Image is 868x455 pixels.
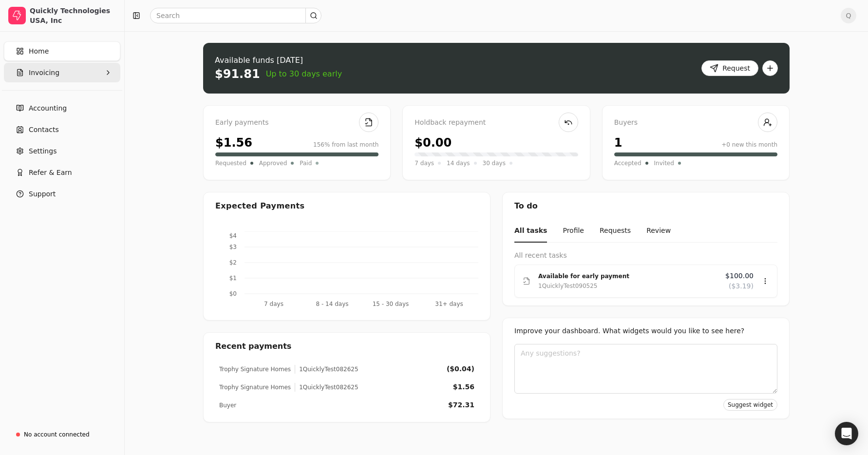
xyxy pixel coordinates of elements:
tspan: 7 days [264,301,283,307]
tspan: $3 [229,244,237,250]
button: Refer & Earn [4,163,120,182]
input: Search [150,8,321,23]
button: Request [701,60,758,76]
div: Improve your dashboard. What widgets would you like to see here? [514,326,777,336]
a: Contacts [4,120,120,139]
div: 1QuicklyTest082625 [295,383,358,392]
tspan: $0 [229,290,237,297]
tspan: 15 - 30 days [373,301,409,307]
span: Support [29,189,56,199]
div: 1QuicklyTest090525 [538,281,597,291]
span: Home [29,46,49,57]
div: Buyer [219,401,236,410]
div: Quickly Technologies USA, Inc [30,6,116,25]
div: Holdback repayment [415,117,578,128]
div: ($0.04) [447,364,474,374]
button: All tasks [514,220,547,243]
div: To do [503,192,789,220]
span: Requested [215,158,246,168]
tspan: 31+ days [435,301,463,307]
div: $0.00 [415,134,452,152]
span: ($3.19) [729,281,754,291]
div: No account connected [24,430,90,439]
span: Accounting [29,103,67,114]
div: Open Intercom Messenger [835,422,858,445]
div: 1QuicklyTest082625 [295,365,358,374]
div: $1.56 [453,382,474,392]
span: Refer & Earn [29,168,72,178]
div: Available funds [DATE] [215,55,342,66]
button: Suggest widget [723,399,777,411]
button: Profile [563,220,584,243]
div: 156% from last month [313,140,378,149]
div: Early payments [215,117,378,128]
span: 7 days [415,158,434,168]
tspan: $4 [229,232,237,239]
a: No account connected [4,426,120,443]
span: Approved [259,158,287,168]
span: Up to 30 days early [266,68,342,80]
div: All recent tasks [514,250,777,261]
span: Invited [654,158,674,168]
div: 1 [614,134,623,152]
span: Invoicing [29,68,59,78]
div: $1.56 [215,134,252,152]
div: +0 new this month [721,140,777,149]
tspan: 8 - 14 days [316,301,348,307]
div: Buyers [614,117,777,128]
span: Contacts [29,125,59,135]
a: Home [4,41,120,61]
span: Paid [300,158,312,168]
button: Support [4,184,120,204]
div: Trophy Signature Homes [219,365,291,374]
tspan: $1 [229,275,237,282]
span: Settings [29,146,57,156]
div: Recent payments [204,333,490,360]
span: $100.00 [725,271,754,281]
span: 14 days [447,158,470,168]
button: Invoicing [4,63,120,82]
span: Accepted [614,158,642,168]
button: Review [646,220,671,243]
div: Available for early payment [538,271,717,281]
a: Settings [4,141,120,161]
div: $91.81 [215,66,260,82]
button: Q [841,8,856,23]
div: Trophy Signature Homes [219,383,291,392]
tspan: $2 [229,259,237,266]
button: Requests [600,220,631,243]
div: Expected Payments [215,200,304,212]
a: Accounting [4,98,120,118]
span: 30 days [483,158,506,168]
div: $72.31 [448,400,474,410]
